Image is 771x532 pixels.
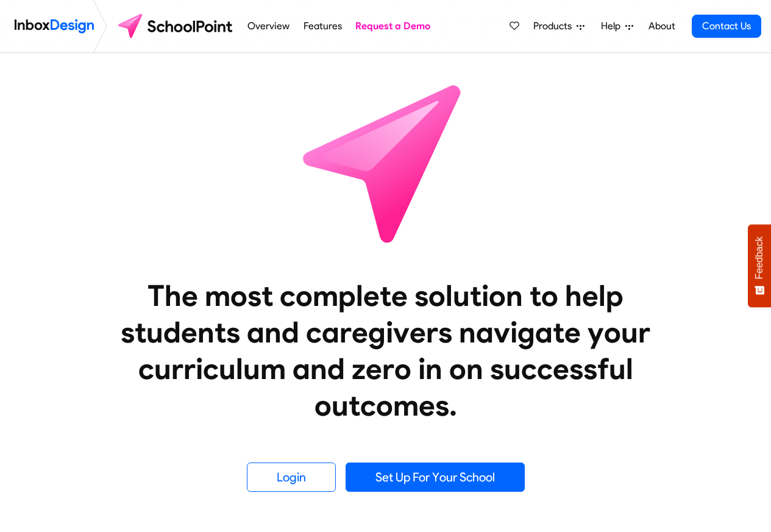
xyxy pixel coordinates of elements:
[533,19,577,34] span: Products
[96,277,675,424] heading: The most complete solution to help students and caregivers navigate your curriculum and zero in o...
[247,463,336,492] a: Login
[346,463,525,492] a: Set Up For Your School
[276,53,496,272] img: icon_schoolpoint.svg
[692,15,761,38] a: Contact Us
[754,236,765,279] span: Feedback
[601,19,625,34] span: Help
[528,14,589,38] a: Products
[352,14,434,38] a: Request a Demo
[645,14,678,38] a: About
[300,14,345,38] a: Features
[112,12,241,41] img: schoolpoint logo
[596,14,638,38] a: Help
[244,14,293,38] a: Overview
[748,224,771,307] button: Feedback - Show survey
